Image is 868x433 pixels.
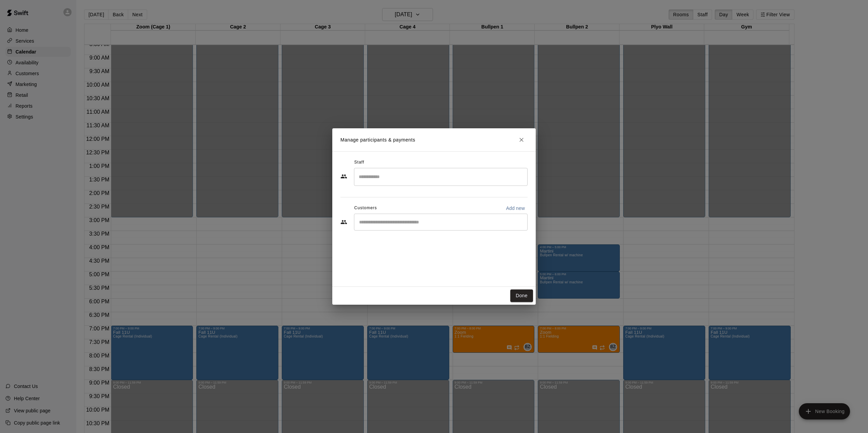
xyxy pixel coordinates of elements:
[354,214,528,231] div: Start typing to search customers...
[354,157,364,168] span: Staff
[515,134,528,146] button: Close
[340,219,347,225] svg: Customers
[503,203,528,214] button: Add new
[340,136,415,144] p: Manage participants & payments
[510,289,533,302] button: Done
[354,203,377,214] span: Customers
[340,173,347,180] svg: Staff
[506,205,525,212] p: Add new
[354,168,528,186] div: Search staff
